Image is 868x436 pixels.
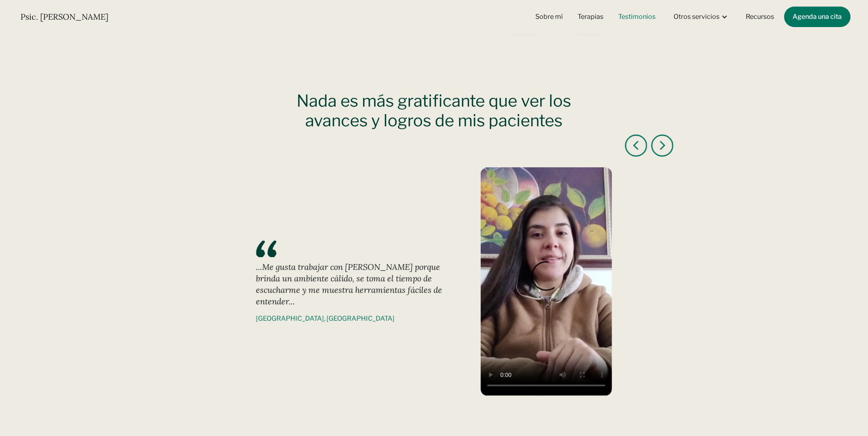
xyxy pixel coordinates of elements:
[784,7,851,27] a: Agenda una cita
[741,8,779,26] a: Recursos
[674,13,720,21] div: Otros servicios
[666,8,736,26] div: Otros servicios
[614,8,661,26] a: Testimonios
[573,8,609,26] a: Terapias
[625,135,647,157] div: previous slide
[256,240,276,257] img: Left quotation mark
[256,315,395,323] p: [GEOGRAPHIC_DATA], [GEOGRAPHIC_DATA]
[194,167,674,396] div: carousel
[290,91,578,130] h2: Nada es más gratificante que ver los avances y logros de mis pacientes
[194,167,674,396] div: 1 of 6
[793,12,843,21] div: Agenda una cita
[256,257,448,311] blockquote: ...Me gusta trabajar con [PERSON_NAME] porque brinda un ambiente cálido, se toma el tiempo de esc...
[651,135,674,157] div: next slide
[531,8,568,26] a: Sobre mí
[21,12,108,22] h1: Psic. [PERSON_NAME]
